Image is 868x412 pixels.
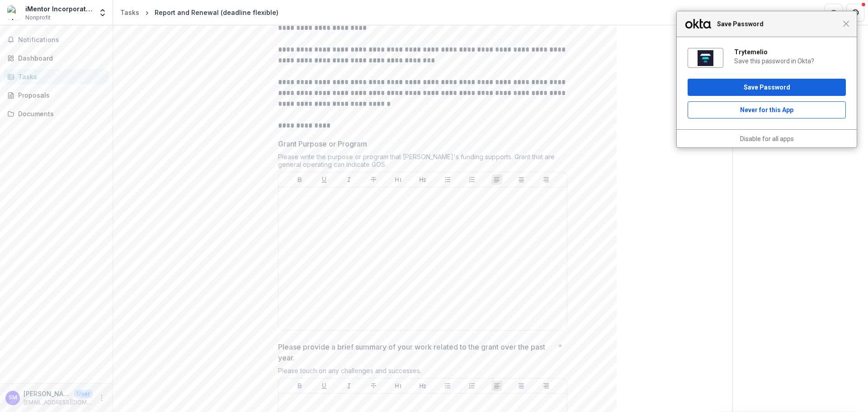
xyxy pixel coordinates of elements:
button: Save Password [688,79,846,96]
p: Grant Purpose or Program [278,138,367,149]
button: Heading 2 [417,380,428,391]
button: Bullet List [442,380,453,391]
span: Close [843,20,849,27]
div: Documents [18,109,102,118]
button: Never for this App [688,101,846,118]
button: Strike [368,380,379,391]
span: Nonprofit [25,14,51,22]
div: Dashboard [18,53,102,63]
div: Report and Renewal (deadline flexible) [155,8,278,17]
div: Tasks [120,8,139,17]
nav: breadcrumb [117,6,282,19]
img: iMentor Incorporated [7,5,22,20]
button: Strike [368,174,379,185]
p: Please provide a brief summary of your work related to the grant over the past year. [278,341,554,363]
button: Italicize [344,380,354,391]
div: Tasks [18,72,102,81]
button: Open entity switcher [96,4,109,22]
button: Align Center [516,380,527,391]
button: Underline [319,380,330,391]
div: Please write the purpose or program that [PERSON_NAME]'s funding supports. Grant that are general... [278,153,567,172]
button: Align Right [541,380,552,391]
button: Ordered List [467,380,477,391]
button: Ordered List [467,174,477,185]
img: pnumWQAAAAZJREFUAwDicaG+BOLzmQAAAABJRU5ErkJggg== [698,50,713,66]
div: iMentor Incorporated [25,4,93,14]
span: Notifications [18,36,105,44]
p: [EMAIL_ADDRESS][DOMAIN_NAME] [24,398,93,407]
div: Scott Millstein [9,395,17,401]
button: Heading 1 [393,174,404,185]
button: Align Left [491,380,502,391]
a: Disable for all apps [740,135,794,142]
div: Save this password in Okta? [734,57,846,65]
div: Please touch on any challenges and successes. [278,367,567,378]
button: Notifications [4,33,109,47]
div: Proposals [18,90,102,100]
a: Proposals [4,88,109,103]
button: Underline [319,174,330,185]
button: Align Right [541,174,552,185]
button: Align Center [516,174,527,185]
div: Trytemelio [734,48,846,56]
a: Tasks [4,69,109,84]
button: Bold [294,174,305,185]
button: Heading 1 [393,380,404,391]
button: Bold [294,380,305,391]
button: Partners [825,4,843,22]
a: Dashboard [4,51,109,66]
span: Save Password [712,19,843,29]
button: Bullet List [442,174,453,185]
button: Align Left [491,174,502,185]
a: Documents [4,106,109,121]
button: Heading 2 [417,174,428,185]
a: Tasks [117,6,143,19]
p: User [74,390,93,398]
p: [PERSON_NAME] [24,389,71,398]
button: More [96,393,107,403]
button: Get Help [846,4,864,22]
button: Italicize [344,174,354,185]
